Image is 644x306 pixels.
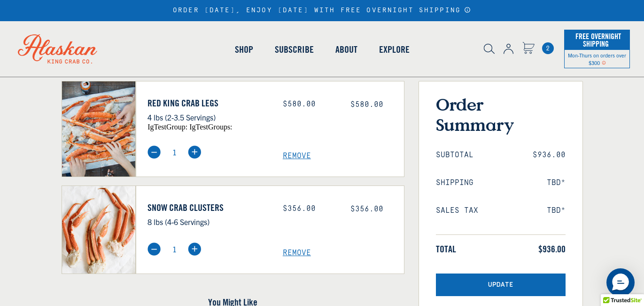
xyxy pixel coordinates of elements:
[147,145,161,159] img: minus
[573,29,621,51] span: Free Overnight Shipping
[488,281,513,289] span: Update
[147,123,187,131] span: igTestGroup:
[5,21,110,77] img: Alaskan King Crab Co. logo
[538,243,566,255] span: $936.00
[62,81,136,177] img: Red King Crab Legs - 4 lbs (2-3.5 Servings)
[189,123,232,131] span: igTestGroups:
[264,23,325,76] a: Subscribe
[436,206,478,215] span: Sales Tax
[350,100,383,109] span: $580.00
[147,216,269,228] p: 8 lbs (4-6 Servings)
[436,243,456,255] span: Total
[147,202,269,213] a: Snow Crab Clusters
[464,7,471,13] a: Announcement Bar Modal
[606,268,635,297] div: Messenger Dummy Widget
[533,151,566,160] span: $936.00
[283,100,336,109] div: $580.00
[283,204,336,213] div: $356.00
[224,23,264,76] a: Shop
[436,274,566,297] button: Update
[188,145,201,159] img: plus
[147,242,161,256] img: minus
[283,152,404,161] a: Remove
[436,178,473,187] span: Shipping
[436,94,566,135] h3: Order Summary
[147,111,269,123] p: 4 lbs (2-3.5 Servings)
[368,23,420,76] a: Explore
[522,42,535,56] a: Cart
[283,249,404,258] a: Remove
[173,7,471,15] div: ORDER [DATE], ENJOY [DATE] WITH FREE OVERNIGHT SHIPPING
[436,151,473,160] span: Subtotal
[325,23,368,76] a: About
[568,52,626,66] span: Mon-Thurs on orders over $300
[62,186,136,274] img: Snow Crab Clusters - 8 lbs (4-6 Servings)
[350,205,383,213] span: $356.00
[542,42,554,54] a: Cart
[542,42,554,54] span: 2
[484,44,495,54] img: search
[602,59,606,66] span: Shipping Notice Icon
[504,44,513,54] img: account
[188,242,201,256] img: plus
[147,97,269,109] a: Red King Crab Legs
